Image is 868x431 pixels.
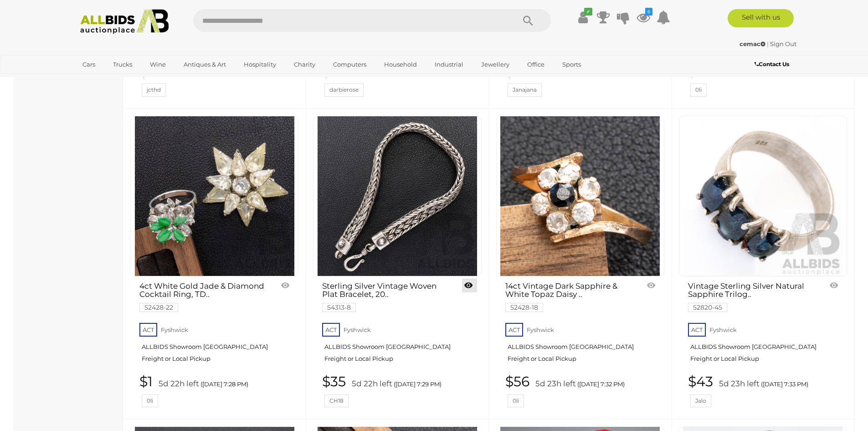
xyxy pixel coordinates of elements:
a: ACT Fyshwick ALLBIDS Showroom [GEOGRAPHIC_DATA] Freight or Local Pickup [139,320,292,369]
a: $35 5d 22h left ([DATE] 7:29 PM) CH18 [322,374,474,407]
a: 14ct Vintage Dark Sapphire & White Topaz Daisy Ring, Size M, 1.69 Grams [496,116,664,276]
a: ✔ [576,9,590,26]
a: Hospitality [238,57,282,72]
strong: cemac [740,40,765,47]
a: Vintage Sterling Silver Natural Sapphire Trilogy Ring, Size P1/2, 3.43 Grams [679,116,847,276]
a: $1 5d 22h left ([DATE] 7:28 PM) 0li [139,374,292,407]
a: Sterling Silver Vintage Woven Plat Bracelet, 20.. 54313-8 [322,282,449,311]
a: Vintage Sterling Silver Natural Sapphire Trilog.. 52820-45 [688,282,815,311]
a: Wine [144,57,172,72]
a: Computers [327,57,372,72]
a: Industrial [429,57,469,72]
a: ACT Fyshwick ALLBIDS Showroom [GEOGRAPHIC_DATA] Freight or Local Pickup [322,320,474,369]
img: Allbids.com.au [75,9,174,34]
a: $1 5d 22h left ([DATE] 7:24 PM) Janajana [505,63,657,97]
span: | [767,40,769,47]
a: Jewellery [475,57,515,72]
a: Charity [288,57,321,72]
a: Antiques & Art [178,57,232,72]
a: Household [378,57,423,72]
a: Sign Out [770,40,796,47]
a: Contact Us [755,59,791,69]
i: ✔ [584,8,592,16]
a: 14ct Vintage Dark Sapphire & White Topaz Daisy .. 52428-18 [505,282,632,311]
a: Cars [77,57,101,72]
img: Vintage Sterling Silver Natural Sapphire Trilogy Ring, Size P1/2, 3.43 Grams [683,116,842,276]
a: ACT Fyshwick ALLBIDS Showroom [GEOGRAPHIC_DATA] Freight or Local Pickup [688,320,840,369]
a: cemac [740,40,767,47]
a: $102 5d 22h left ([DATE] 7:27 PM) 0li [688,63,840,97]
img: 4ct White Gold Jade & Diamond Cocktail Ring, TDW0.10ct, Size N, 6.57 Grams [135,116,294,276]
a: Sports [556,57,587,72]
b: Contact Us [755,61,789,68]
a: Sell with us [728,9,794,27]
a: 4ct White Gold Jade & Diamond Cocktail Ring, TD.. 52428-22 [139,282,267,311]
a: [GEOGRAPHIC_DATA] [77,72,153,87]
a: Office [521,57,550,72]
button: Search [505,9,551,32]
a: $43 5d 23h left ([DATE] 7:33 PM) Jalo [688,374,840,407]
a: $12 5d 22h left ([DATE] 7:23 PM) darbierose [322,63,474,97]
a: $2 5d 22h left ([DATE] 7:22 PM) jcthd [139,63,292,97]
a: Trucks [107,57,138,72]
i: 6 [645,8,652,16]
img: 14ct Vintage Dark Sapphire & White Topaz Daisy Ring, Size M, 1.69 Grams [500,116,660,276]
a: ACT Fyshwick ALLBIDS Showroom [GEOGRAPHIC_DATA] Freight or Local Pickup [505,320,657,369]
a: 6 [637,9,650,26]
a: Sterling Silver Vintage Woven Plat Bracelet, 20.5cm, 29.22 Grams [313,116,481,276]
img: Sterling Silver Vintage Woven Plat Bracelet, 20.5cm, 29.22 Grams [318,116,477,276]
a: $56 5d 23h left ([DATE] 7:32 PM) 0li [505,374,657,407]
a: 4ct White Gold Jade & Diamond Cocktail Ring, TDW0.10ct, Size N, 6.57 Grams [130,116,298,276]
